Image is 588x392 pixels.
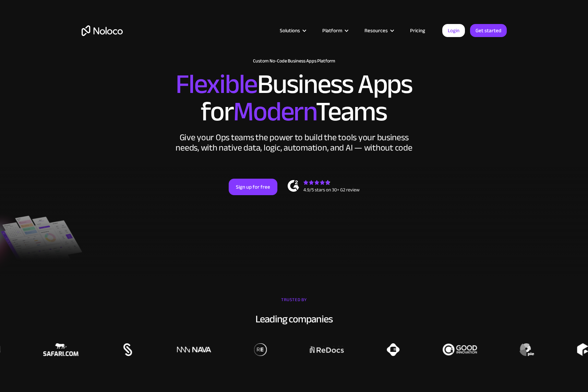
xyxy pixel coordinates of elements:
a: home [82,25,123,36]
a: Sign up for free [229,179,277,195]
div: Give your Ops teams the power to build the tools your business needs, with native data, logic, au... [174,132,414,153]
a: Get started [470,24,507,37]
a: Login [442,24,465,37]
span: Modern [233,86,316,137]
div: Solutions [271,26,314,35]
div: Solutions [280,26,300,35]
div: Resources [364,26,388,35]
div: Resources [356,26,401,35]
div: Platform [322,26,342,35]
h2: Business Apps for Teams [82,71,507,126]
div: Platform [314,26,356,35]
span: Flexible [176,59,257,110]
a: Pricing [401,26,434,35]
